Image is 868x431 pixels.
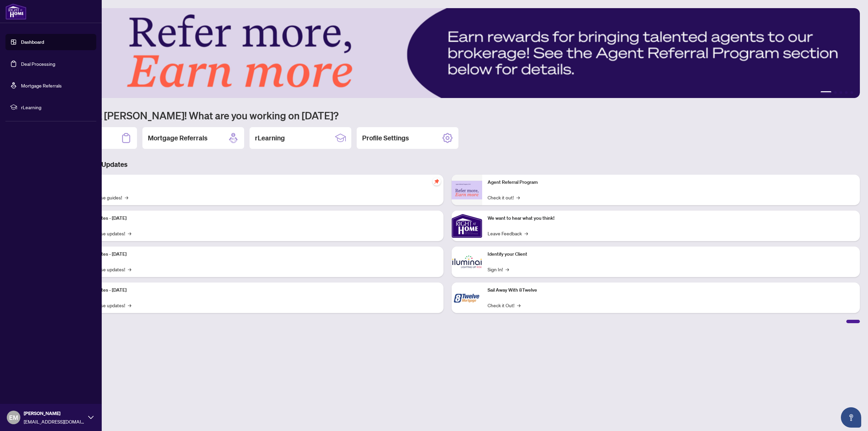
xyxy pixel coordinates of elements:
[71,179,438,186] p: Self-Help
[35,109,860,122] h1: Welcome back [PERSON_NAME]! What are you working on [DATE]?
[128,266,131,273] span: →
[71,251,438,258] p: Platform Updates - [DATE]
[850,91,853,94] button: 5
[452,282,482,313] img: Sail Away With 8Twelve
[24,418,85,425] span: [EMAIL_ADDRESS][DOMAIN_NAME]
[488,230,528,237] a: Leave Feedback→
[841,407,861,428] button: Open asap
[840,91,842,94] button: 3
[9,413,18,422] span: EM
[71,287,438,294] p: Platform Updates - [DATE]
[488,251,854,258] p: Identify your Client
[35,8,860,98] img: Slide 0
[821,91,831,94] button: 1
[362,133,409,143] h2: Profile Settings
[255,133,285,143] h2: rLearning
[525,230,528,237] span: →
[24,410,85,417] span: [PERSON_NAME]
[488,179,854,186] p: Agent Referral Program
[5,3,26,20] img: logo
[488,194,520,201] a: Check it out!→
[128,301,131,309] span: →
[21,39,44,45] a: Dashboard
[35,160,860,169] h3: Brokerage & Industry Updates
[452,247,482,277] img: Identify your Client
[488,215,854,222] p: We want to hear what you think!
[506,266,509,273] span: →
[845,91,848,94] button: 4
[517,301,520,309] span: →
[488,266,509,273] a: Sign In!→
[834,91,837,94] button: 2
[21,103,92,111] span: rLearning
[488,301,520,309] a: Check it Out!→
[125,194,128,201] span: →
[71,215,438,222] p: Platform Updates - [DATE]
[21,61,55,67] a: Deal Processing
[452,211,482,241] img: We want to hear what you think!
[488,287,854,294] p: Sail Away With 8Twelve
[21,82,62,89] a: Mortgage Referrals
[128,230,131,237] span: →
[516,194,520,201] span: →
[148,133,208,143] h2: Mortgage Referrals
[452,181,482,199] img: Agent Referral Program
[433,177,441,185] span: pushpin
